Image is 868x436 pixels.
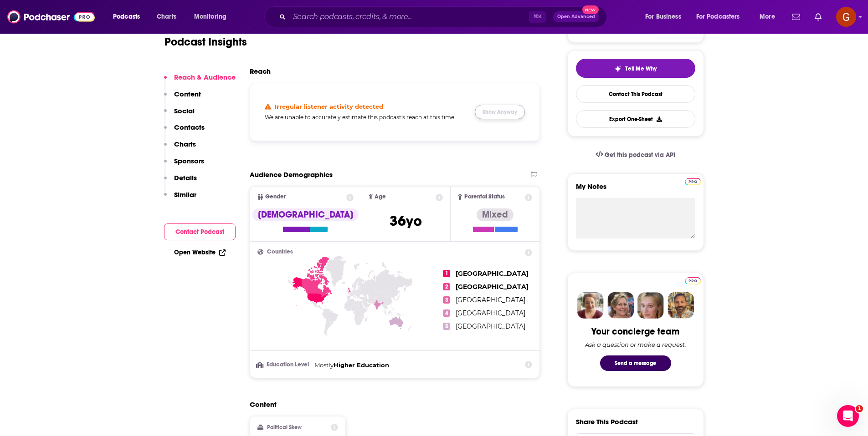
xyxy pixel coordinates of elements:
a: Pro website [685,177,701,185]
span: [GEOGRAPHIC_DATA] [456,296,525,304]
button: open menu [753,10,786,24]
button: Similar [164,190,196,207]
button: Export One-Sheet [576,110,695,128]
button: open menu [107,10,152,24]
p: Charts [174,140,196,148]
span: Parental Status [464,194,505,200]
a: Pro website [685,276,701,284]
h1: Podcast Insights [164,35,247,49]
button: Show profile menu [836,7,856,27]
button: Reach & Audience [164,73,236,90]
span: Higher Education [334,361,389,369]
h4: Irregular listener activity detected [275,103,383,110]
div: Mixed [477,208,514,221]
h3: Education Level [257,362,311,368]
a: Charts [151,10,182,24]
p: Social [174,106,195,115]
span: For Business [645,10,681,23]
button: open menu [188,10,238,24]
button: Content [164,90,201,106]
button: open menu [639,10,693,24]
span: Open Advanced [557,15,595,19]
div: Ask a question or make a request. [585,341,686,348]
span: Podcasts [113,10,140,23]
p: Content [174,90,201,98]
h3: Share This Podcast [576,417,638,426]
div: Search podcasts, credits, & more... [273,6,616,27]
img: Podchaser Pro [685,178,701,185]
p: Similar [174,190,196,199]
span: [GEOGRAPHIC_DATA] [456,283,529,291]
button: Open AdvancedNew [553,11,599,22]
label: My Notes [576,182,695,198]
img: User Profile [836,7,856,27]
a: Show notifications dropdown [788,9,804,25]
span: Countries [267,249,293,255]
span: 4 [443,309,450,317]
img: Sydney Profile [577,292,604,319]
span: Mostly [314,361,334,369]
button: Send a message [600,355,671,371]
span: For Podcasters [696,10,740,23]
img: Podchaser Pro [685,277,701,284]
button: Show Anyway [475,105,525,119]
h2: Audience Demographics [250,170,333,179]
div: [DEMOGRAPHIC_DATA] [252,208,359,221]
span: 36 yo [390,212,422,230]
h2: Political Skew [267,424,302,431]
div: Your concierge team [591,326,679,337]
span: [GEOGRAPHIC_DATA] [456,269,529,278]
button: Contacts [164,123,205,140]
span: [GEOGRAPHIC_DATA] [456,322,525,330]
img: Jules Profile [637,292,664,319]
span: Charts [157,10,176,23]
img: Jon Profile [668,292,694,319]
span: 3 [443,296,450,304]
p: Sponsors [174,157,204,165]
button: Details [164,173,197,190]
span: 1 [856,405,863,412]
button: Sponsors [164,157,204,173]
span: 2 [443,283,450,290]
h5: We are unable to accurately estimate this podcast's reach at this time. [265,114,468,121]
iframe: Intercom live chat [837,405,859,427]
a: Get this podcast via API [588,144,683,166]
span: More [760,10,775,23]
span: 1 [443,270,450,277]
span: Gender [265,194,286,200]
span: Get this podcast via API [605,151,675,159]
p: Contacts [174,123,205,132]
img: Barbara Profile [607,292,634,319]
span: 5 [443,323,450,330]
button: Contact Podcast [164,223,236,240]
span: Age [375,194,386,200]
span: Tell Me Why [625,65,657,72]
span: New [582,5,599,14]
h2: Reach [250,67,271,76]
img: Podchaser - Follow, Share and Rate Podcasts [7,8,95,25]
input: Search podcasts, credits, & more... [289,10,529,24]
button: open menu [690,10,753,24]
img: tell me why sparkle [614,65,621,72]
button: tell me why sparkleTell Me Why [576,59,695,78]
span: Monitoring [194,10,226,23]
span: ⌘ K [529,11,546,23]
a: Show notifications dropdown [811,9,825,25]
h2: Content [250,400,533,409]
span: Logged in as gcunningham [836,7,856,27]
p: Details [174,173,197,182]
button: Charts [164,140,196,157]
a: Open Website [174,248,226,256]
a: Contact This Podcast [576,85,695,103]
span: [GEOGRAPHIC_DATA] [456,309,525,317]
p: Reach & Audience [174,73,236,81]
button: Social [164,106,195,123]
